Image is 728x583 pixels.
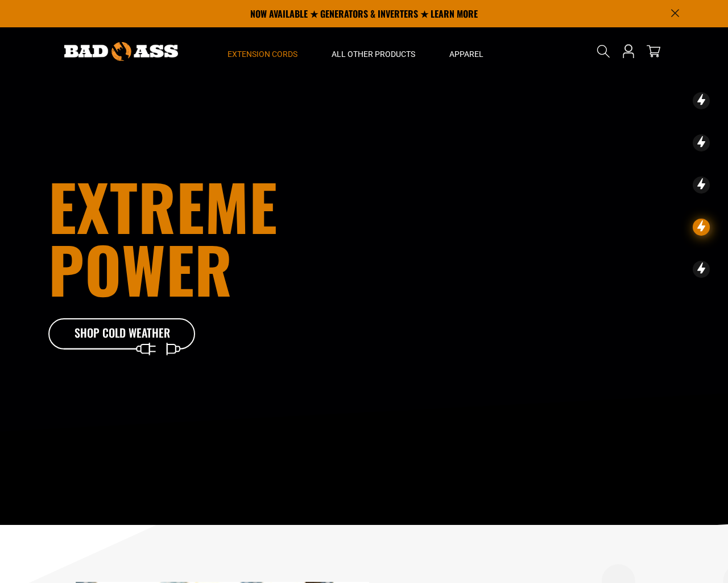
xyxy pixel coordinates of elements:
[432,27,500,75] summary: Apparel
[48,318,196,350] a: Shop Cold Weather
[449,49,483,59] span: Apparel
[64,42,178,61] img: Bad Ass Extension Cords
[48,175,427,300] h1: extreme power
[210,27,315,75] summary: Extension Cords
[227,49,297,59] span: Extension Cords
[315,27,432,75] summary: All Other Products
[594,42,613,60] summary: Search
[332,49,415,59] span: All Other Products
